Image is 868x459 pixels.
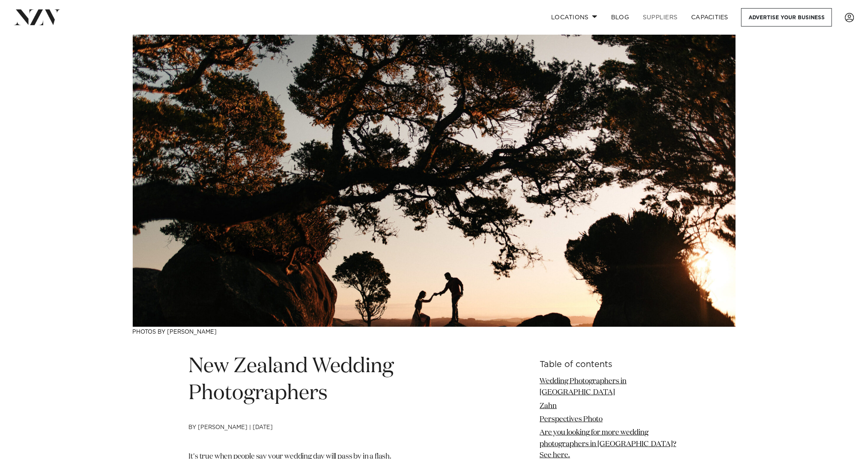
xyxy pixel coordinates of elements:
img: New Zealand Wedding Photographers [133,35,736,327]
img: nzv-logo.png [14,9,60,25]
a: Are you looking for more wedding photographers in [GEOGRAPHIC_DATA]? See here. [540,429,677,459]
a: Zahn [540,403,557,410]
a: Wedding Photographers in [GEOGRAPHIC_DATA] [540,378,627,396]
a: Capacities [685,8,736,27]
a: Advertise your business [741,8,832,27]
h4: by [PERSON_NAME] | [DATE] [189,424,482,452]
a: BLOG [604,8,636,27]
a: SUPPLIERS [636,8,684,27]
h1: New Zealand Wedding Photographers [189,353,482,407]
a: Perspectives Photo [540,416,603,423]
h6: Table of contents [540,360,680,369]
a: Locations [544,8,604,27]
a: Photos by [PERSON_NAME] [133,329,217,335]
